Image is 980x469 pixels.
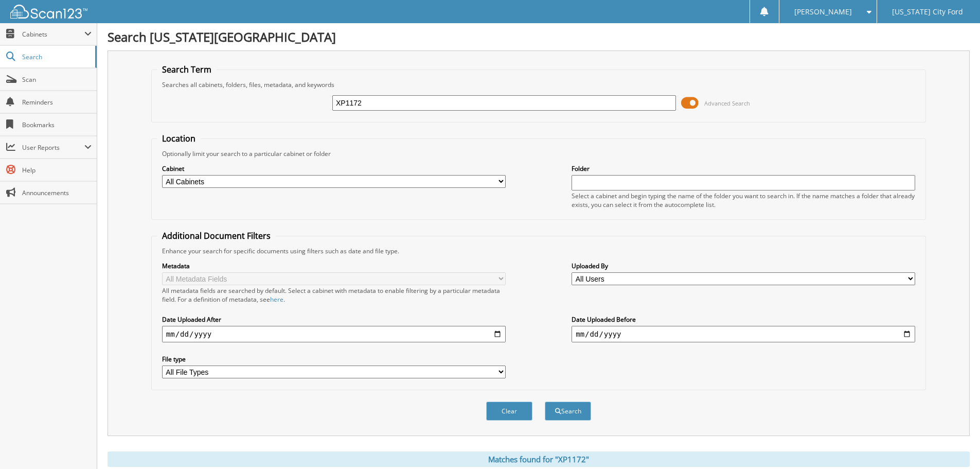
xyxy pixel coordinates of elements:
[22,166,92,175] span: Help
[22,75,92,84] span: Scan
[22,98,92,107] span: Reminders
[22,188,92,197] span: Announcements
[270,295,283,304] a: here
[157,64,217,75] legend: Search Term
[157,230,276,241] legend: Additional Document Filters
[572,315,915,324] label: Date Uploaded Before
[22,143,84,152] span: User Reports
[157,149,920,158] div: Optionally limit your search to a particular cabinet or folder
[486,402,532,421] button: Clear
[162,315,506,324] label: Date Uploaded After
[572,262,915,270] label: Uploaded By
[162,286,506,304] div: All metadata fields are searched by default. Select a cabinet with metadata to enable filtering b...
[108,28,970,45] h1: Search [US_STATE][GEOGRAPHIC_DATA]
[22,120,92,129] span: Bookmarks
[108,451,970,467] div: Matches found for "XP1172"
[162,355,506,363] label: File type
[22,53,90,61] span: Search
[162,164,506,173] label: Cabinet
[545,402,591,421] button: Search
[572,192,915,209] div: Select a cabinet and begin typing the name of the folder you want to search in. If the name match...
[10,5,87,19] img: scan123-logo-white.svg
[157,133,201,144] legend: Location
[157,80,920,89] div: Searches all cabinets, folders, files, metadata, and keywords
[162,326,506,342] input: start
[794,9,852,15] span: [PERSON_NAME]
[22,30,84,39] span: Cabinets
[157,247,920,255] div: Enhance your search for specific documents using filters such as date and file type.
[704,99,750,107] span: Advanced Search
[572,326,915,342] input: end
[162,262,506,270] label: Metadata
[892,9,963,15] span: [US_STATE] City Ford
[572,164,915,173] label: Folder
